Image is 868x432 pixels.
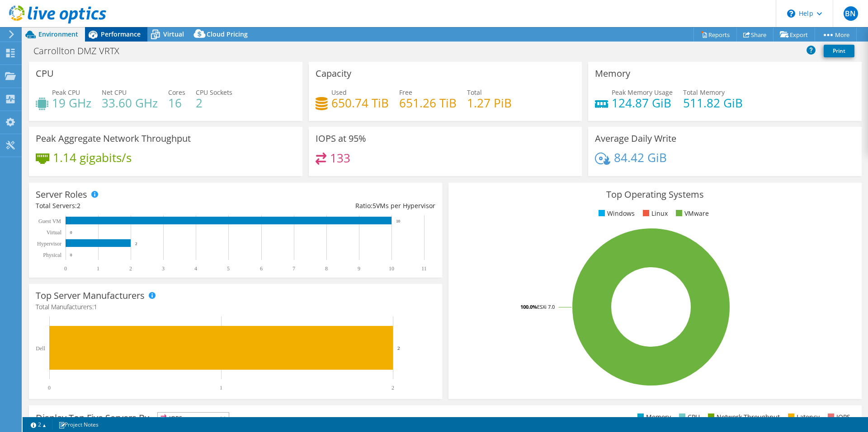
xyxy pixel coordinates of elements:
[220,385,222,391] text: 1
[467,88,482,97] span: Total
[36,302,435,312] h4: Total Manufacturers:
[36,69,54,79] h3: CPU
[844,6,858,21] span: BN
[316,134,366,144] h3: IOPS at 95%
[399,98,457,108] h4: 651.26 TiB
[129,265,132,272] text: 2
[97,265,99,272] text: 1
[399,88,412,97] span: Free
[596,209,635,218] li: Windows
[389,265,394,272] text: 10
[614,153,667,163] h4: 84.42 GiB
[227,265,230,272] text: 5
[24,419,52,430] a: 2
[683,98,743,108] h4: 511.82 GiB
[421,265,427,272] text: 11
[43,252,61,258] text: Physical
[36,345,45,352] text: Dell
[260,265,263,272] text: 6
[612,88,673,97] span: Peak Memory Usage
[736,28,774,42] a: Share
[236,201,435,211] div: Ratio: VMs per Hypervisor
[595,69,630,79] h3: Memory
[520,303,537,310] tspan: 100.0%
[168,98,185,108] h4: 16
[207,30,248,38] span: Cloud Pricing
[331,98,389,108] h4: 650.74 TiB
[36,190,87,200] h3: Server Roles
[674,209,709,218] li: VMware
[94,302,97,311] span: 1
[158,413,229,423] span: IOPS
[36,201,236,211] div: Total Servers:
[612,98,673,108] h4: 124.87 GiB
[36,134,191,144] h3: Peak Aggregate Network Throughput
[773,28,815,42] a: Export
[358,265,360,272] text: 9
[101,30,141,38] span: Performance
[135,242,137,246] text: 2
[70,253,72,257] text: 0
[396,219,401,223] text: 10
[38,30,78,38] span: Environment
[37,241,61,247] text: Hypervisor
[47,229,62,236] text: Virtual
[787,9,795,18] svg: \n
[641,209,668,218] li: Linux
[102,98,158,108] h4: 33.60 GHz
[163,30,184,38] span: Virtual
[331,88,347,97] span: Used
[635,412,671,422] li: Memory
[48,385,51,391] text: 0
[162,265,165,272] text: 3
[826,412,850,422] li: IOPS
[467,98,512,108] h4: 1.27 PiB
[194,265,197,272] text: 4
[168,88,185,97] span: Cores
[815,28,857,42] a: More
[196,88,232,97] span: CPU Sockets
[102,88,127,97] span: Net CPU
[683,88,725,97] span: Total Memory
[392,385,394,391] text: 2
[677,412,700,422] li: CPU
[325,265,328,272] text: 8
[70,230,72,235] text: 0
[52,98,91,108] h4: 19 GHz
[316,69,351,79] h3: Capacity
[64,265,67,272] text: 0
[38,218,61,224] text: Guest VM
[706,412,780,422] li: Network Throughput
[77,201,80,210] span: 2
[52,419,105,430] a: Project Notes
[455,190,855,200] h3: Top Operating Systems
[29,46,133,56] h1: Carrollton DMZ VRTX
[397,345,400,351] text: 2
[693,28,737,42] a: Reports
[53,153,132,163] h4: 1.14 gigabits/s
[595,134,676,144] h3: Average Daily Write
[824,45,854,57] a: Print
[330,153,350,163] h4: 133
[52,88,80,97] span: Peak CPU
[36,291,145,301] h3: Top Server Manufacturers
[786,412,820,422] li: Latency
[373,201,376,210] span: 5
[196,98,232,108] h4: 2
[537,303,555,310] tspan: ESXi 7.0
[292,265,295,272] text: 7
